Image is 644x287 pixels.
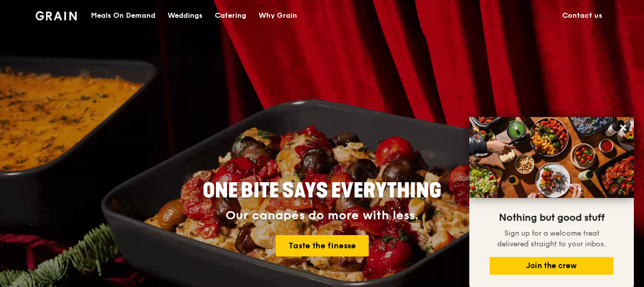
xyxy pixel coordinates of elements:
[91,1,155,31] div: Meals On Demand
[276,235,369,256] a: Taste the finesse
[469,117,634,198] img: DSC07876-Edit02-Large.jpeg
[556,1,608,31] a: Contact us
[168,1,203,31] div: Weddings
[209,1,252,31] a: Catering
[497,229,606,248] span: Sign up for a welcome treat delivered straight to your inbox.
[499,212,604,224] span: Nothing but good stuff
[139,209,505,223] div: Our canapés do more with less.
[490,257,614,275] button: Join the crew
[162,1,209,31] a: Weddings
[259,1,297,31] div: Why Grain
[615,120,631,136] button: Close
[252,1,303,31] a: Why Grain
[36,11,77,20] img: Grain
[215,1,246,31] div: Catering
[203,179,441,203] span: ONE BITE SAYS EVERYTHING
